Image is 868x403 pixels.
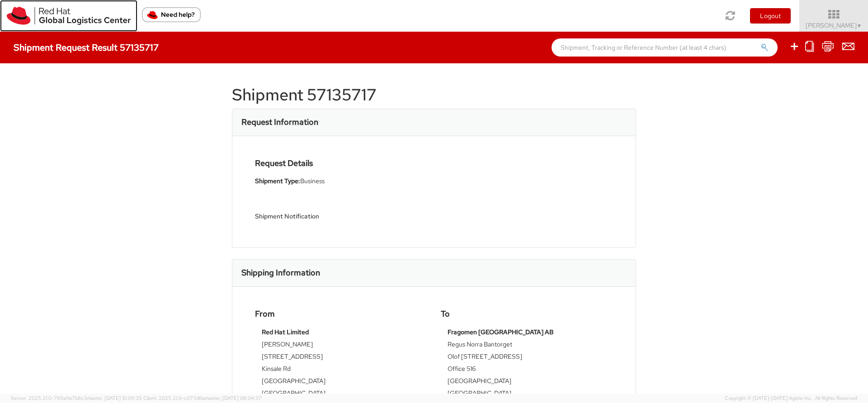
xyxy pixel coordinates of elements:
strong: Fragomen [GEOGRAPHIC_DATA] AB [448,328,554,336]
td: [GEOGRAPHIC_DATA] [448,389,606,401]
td: Olof [STREET_ADDRESS] [448,352,606,364]
h3: Shipping Information [241,268,320,277]
span: ▼ [857,22,862,29]
img: rh-logistics-00dfa346123c4ec078e1.svg [7,7,131,25]
td: [GEOGRAPHIC_DATA] [262,389,420,401]
td: [PERSON_NAME] [262,340,420,352]
h4: Shipment Request Result 57135717 [14,43,159,52]
h4: Request Details [255,159,427,168]
h4: To [441,309,613,318]
strong: Shipment Type: [255,177,300,185]
td: [STREET_ADDRESS] [262,352,420,364]
button: Need help? [142,7,201,22]
td: Regus Norra Bantorget [448,340,606,352]
span: Copyright © [DATE]-[DATE] Agistix Inc., All Rights Reserved [725,395,857,402]
td: Office 516 [448,364,606,376]
button: Logout [750,8,791,24]
span: master, [DATE] 10:09:35 [87,395,142,401]
li: Business [255,176,427,186]
input: Shipment, Tracking or Reference Number (at least 4 chars) [552,38,778,57]
h5: Shipment Notification [255,213,427,220]
span: master, [DATE] 08:04:37 [205,395,262,401]
span: [PERSON_NAME] [806,21,862,29]
strong: Red Hat Limited [262,328,309,336]
td: [GEOGRAPHIC_DATA] [448,376,606,389]
span: Server: 2025.21.0-769a9a7b8c3 [11,395,142,401]
td: Kinsale Rd [262,364,420,376]
h3: Request Information [241,118,318,127]
span: Client: 2025.21.0-c073d8a [143,395,262,401]
td: [GEOGRAPHIC_DATA] [262,376,420,389]
h4: From [255,309,427,318]
h1: Shipment 57135717 [232,86,636,104]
